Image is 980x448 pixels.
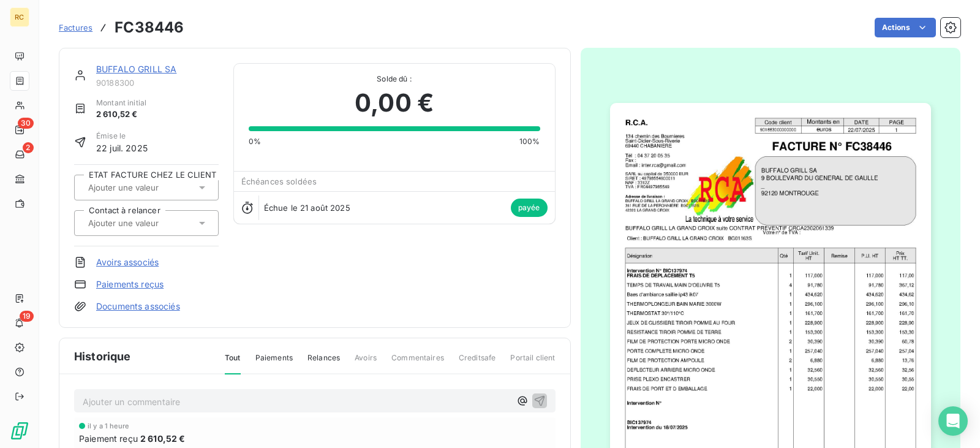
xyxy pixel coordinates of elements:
[255,352,293,373] span: Paiements
[87,218,210,229] input: Ajouter une valeur
[249,136,261,147] span: 0%
[96,131,148,142] span: Émise le
[87,182,210,193] input: Ajouter une valeur
[23,142,34,153] span: 2
[391,352,444,373] span: Commentaires
[875,18,936,37] button: Actions
[510,352,555,373] span: Portail client
[241,177,317,186] span: Échéances soldées
[96,97,146,108] span: Montant initial
[96,300,180,313] a: Documents associés
[96,142,148,154] span: 22 juil. 2025
[59,23,92,32] span: Factures
[96,256,159,268] a: Avoirs associés
[519,136,540,147] span: 100%
[140,432,186,445] span: 2 610,52 €
[88,422,129,430] span: il y a 1 heure
[74,348,131,365] span: Historique
[225,352,241,374] span: Tout
[115,17,184,39] h3: FC38446
[96,278,164,290] a: Paiements reçus
[96,108,146,121] span: 2 610,52 €
[249,74,540,85] span: Solde dû :
[10,421,29,441] img: Logo LeanPay
[307,352,340,373] span: Relances
[59,21,92,34] a: Factures
[10,7,29,27] div: RC
[511,199,548,217] span: payée
[18,118,34,129] span: 30
[459,352,496,373] span: Creditsafe
[20,311,34,322] span: 19
[355,85,434,121] span: 0,00 €
[938,406,968,436] div: Open Intercom Messenger
[96,64,176,74] a: BUFFALO GRILL SA
[79,432,138,445] span: Paiement reçu
[264,203,350,213] span: Échue le 21 août 2025
[355,352,377,373] span: Avoirs
[96,78,219,88] span: 90188300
